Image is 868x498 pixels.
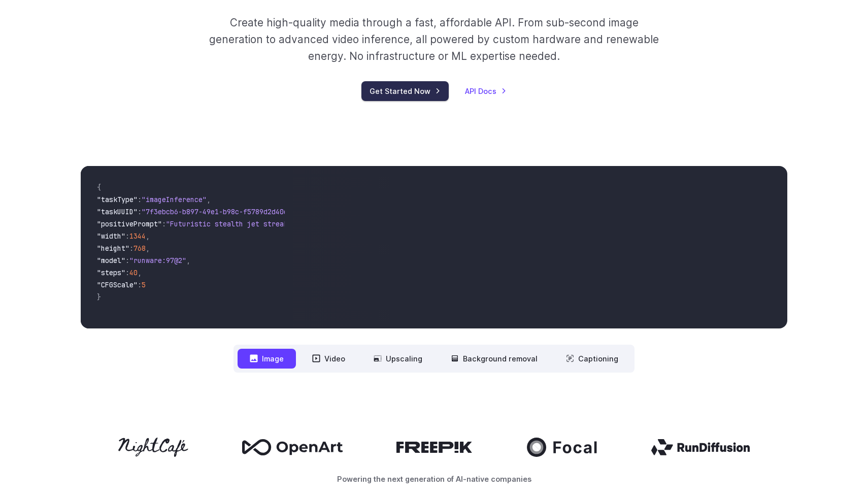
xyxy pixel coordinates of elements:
[125,268,129,277] span: :
[439,349,550,369] button: Background removal
[166,219,536,228] span: "Futuristic stealth jet streaking through a neon-lit cityscape with glowing purple exhaust"
[125,256,129,265] span: :
[146,244,150,253] span: ,
[129,268,138,277] span: 40
[81,473,787,485] p: Powering the next generation of AI-native companies
[300,349,357,369] button: Video
[138,280,142,289] span: :
[238,349,296,369] button: Image
[97,183,101,192] span: {
[125,231,129,241] span: :
[142,280,146,289] span: 5
[97,280,138,289] span: "CFGScale"
[129,231,146,241] span: 1344
[138,207,142,216] span: :
[554,349,630,369] button: Captioning
[133,244,146,253] span: 768
[129,244,133,253] span: :
[129,256,186,265] span: "runware:97@2"
[465,85,507,97] a: API Docs
[97,219,162,228] span: "positivePrompt"
[186,256,190,265] span: ,
[138,195,142,204] span: :
[361,81,449,101] a: Get Started Now
[97,244,129,253] span: "height"
[97,195,138,204] span: "taskType"
[162,219,166,228] span: :
[208,14,660,65] p: Create high-quality media through a fast, affordable API. From sub-second image generation to adv...
[142,207,296,216] span: "7f3ebcb6-b897-49e1-b98c-f5789d2d40d7"
[207,195,211,204] span: ,
[97,268,125,277] span: "steps"
[97,292,101,302] span: }
[146,231,150,241] span: ,
[97,207,138,216] span: "taskUUID"
[97,256,125,265] span: "model"
[97,231,125,241] span: "width"
[361,349,435,369] button: Upscaling
[142,195,207,204] span: "imageInference"
[138,268,142,277] span: ,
